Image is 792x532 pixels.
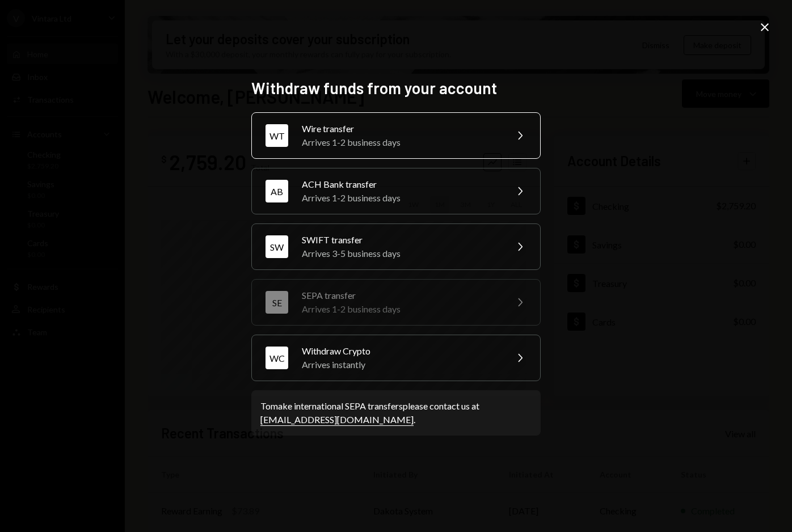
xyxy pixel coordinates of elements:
button: SESEPA transferArrives 1-2 business days [251,279,541,326]
div: Wire transfer [302,122,499,136]
h2: Withdraw funds from your account [251,77,541,99]
div: Arrives 1-2 business days [302,302,499,316]
div: Arrives 1-2 business days [302,191,499,205]
button: WCWithdraw CryptoArrives instantly [251,335,541,381]
div: WT [266,124,288,147]
div: SEPA transfer [302,289,499,302]
div: Withdraw Crypto [302,344,499,358]
a: [EMAIL_ADDRESS][DOMAIN_NAME] [260,414,414,426]
div: SWIFT transfer [302,233,499,247]
div: WC [266,347,288,369]
button: WTWire transferArrives 1-2 business days [251,112,541,159]
div: AB [266,180,288,202]
div: Arrives 3-5 business days [302,247,499,260]
div: ACH Bank transfer [302,178,499,191]
div: SW [266,235,288,258]
button: ABACH Bank transferArrives 1-2 business days [251,168,541,214]
div: Arrives 1-2 business days [302,136,499,149]
button: SWSWIFT transferArrives 3-5 business days [251,223,541,270]
div: SE [266,291,288,314]
div: Arrives instantly [302,358,499,371]
div: To make international SEPA transfers please contact us at . [260,399,532,427]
